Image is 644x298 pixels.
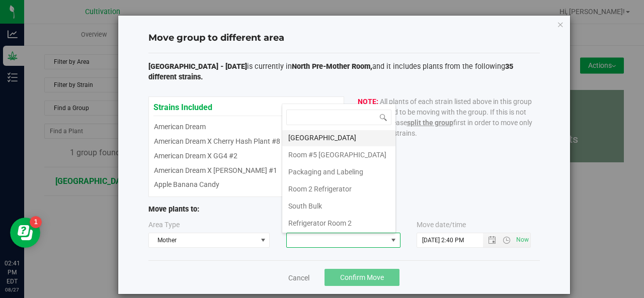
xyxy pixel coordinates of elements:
span: Set Current date [514,233,531,247]
label: Move date/time [417,220,466,230]
h4: Move group to different area [148,32,540,45]
span: All plants of each strain listed above in this group are assumed to be moving with the group. If ... [358,97,532,137]
li: Packaging and Labeling [282,163,395,180]
iframe: Resource center unread badge [30,216,42,228]
li: Room #5 [GEOGRAPHIC_DATA] [282,146,395,163]
button: Confirm Move [325,269,399,286]
span: split the group [407,119,453,127]
span: Open the time view [498,236,515,244]
span: North Pre-Mother Room, [292,62,372,71]
span: Mother [149,233,257,247]
li: [GEOGRAPHIC_DATA] [282,129,395,146]
span: Move plants to: [148,205,199,214]
span: [GEOGRAPHIC_DATA] - [DATE] [148,62,247,71]
a: Cancel [288,273,309,283]
b: NOTE: [358,97,378,106]
label: Area Type [148,220,180,230]
iframe: Resource center [10,218,40,248]
li: Refrigerator Room 2 [282,215,395,232]
span: Open the date view [484,236,501,244]
li: Room 2 Refrigerator [282,180,395,197]
li: South Bulk [282,197,395,215]
span: Confirm Move [340,273,384,281]
p: is currently in and it includes plants from the following [148,61,540,83]
span: Strains Included [153,97,212,112]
